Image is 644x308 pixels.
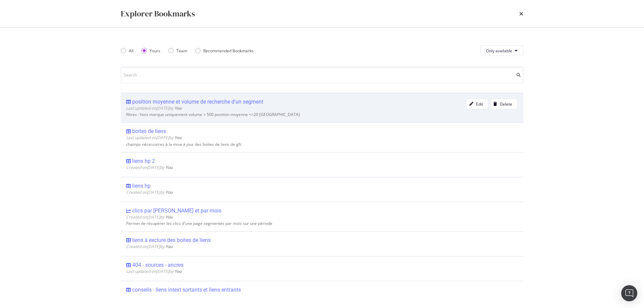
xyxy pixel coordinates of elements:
[126,165,173,170] span: Created on [DATE] by
[126,189,173,195] span: Created on [DATE] by
[132,128,166,135] div: boites de liens
[126,268,182,274] span: Last updated on [DATE] by
[126,135,182,140] span: Last updated on [DATE] by
[500,101,512,107] div: Delete
[174,135,182,140] b: You
[176,48,187,54] div: Team
[168,48,187,54] div: Team
[129,48,133,54] div: All
[132,237,211,244] div: liens à exclure des boites de liens
[150,48,160,54] div: Yours
[466,99,489,109] button: Edit
[126,105,182,111] span: Last updated on [DATE] by
[132,262,183,268] div: 404 - sources - ancres
[519,8,523,19] div: times
[476,101,483,107] div: Edit
[142,48,160,54] div: Yours
[165,293,173,299] b: You
[480,45,523,56] button: Only available
[132,207,221,214] div: clics par [PERSON_NAME] et par mois
[621,285,637,301] div: Open Intercom Messenger
[132,183,151,189] div: liens hp
[195,48,254,54] div: Recommended Bookmarks
[126,221,518,226] div: Permet de récupérer les clics d'une page segmentés par mois sur une période
[132,158,155,165] div: liens hp 2
[165,214,173,220] b: You
[121,8,195,19] div: Explorer Bookmarks
[126,142,518,147] div: champs nécessaires à la mise à jour des boites de liens de gfr.
[126,293,173,299] span: Created on [DATE] by
[203,48,254,54] div: Recommended Bookmarks
[126,214,173,220] span: Created on [DATE] by
[174,268,182,274] b: You
[132,287,241,293] div: conseils - liens intext sortants et liens entrants
[121,67,523,83] input: Search
[126,244,173,249] span: Created on [DATE] by
[490,99,518,109] button: Delete
[165,165,173,170] b: You
[126,112,518,117] div: filtres : hors marque uniquement volume > 500 position moyenne <=20 [GEOGRAPHIC_DATA]
[486,48,512,54] span: Only available
[165,244,173,249] b: You
[121,48,133,54] div: All
[165,189,173,195] b: You
[132,99,263,105] div: position moyenne et volume de recherche d'un segment
[174,105,182,111] b: You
